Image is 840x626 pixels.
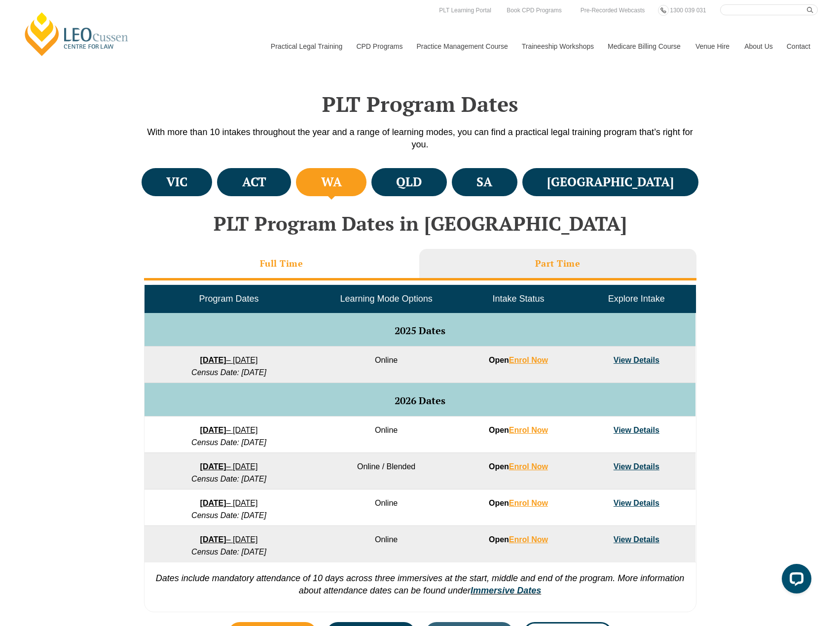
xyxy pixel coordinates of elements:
[200,499,226,507] strong: [DATE]
[191,438,266,447] em: Census Date: [DATE]
[614,426,659,434] a: View Details
[260,258,303,269] h3: Full Time
[139,126,701,151] p: With more than 10 intakes throughout the year and a range of learning modes, you can find a pract...
[614,535,659,544] a: View Details
[395,394,445,407] span: 2026 Dates
[321,174,342,190] h4: WA
[313,347,459,383] td: Online
[600,25,688,68] a: Medicare Billing Course
[509,462,548,471] a: Enrol Now
[476,174,492,190] h4: SA
[547,174,674,190] h4: [GEOGRAPHIC_DATA]
[509,356,548,364] a: Enrol Now
[263,25,349,68] a: Practical Legal Training
[191,548,266,556] em: Census Date: [DATE]
[166,174,187,190] h4: VIC
[191,368,266,377] em: Census Date: [DATE]
[200,462,258,471] a: [DATE]– [DATE]
[200,535,258,544] a: [DATE]– [DATE]
[437,5,494,16] a: PLT Learning Portal
[608,294,665,304] span: Explore Intake
[509,499,548,507] a: Enrol Now
[667,5,708,16] a: 1300 039 031
[395,324,445,337] span: 2025 Dates
[313,417,459,453] td: Online
[688,25,737,68] a: Venue Hire
[200,356,258,364] a: [DATE]– [DATE]
[200,426,226,434] strong: [DATE]
[313,453,459,489] td: Online / Blended
[22,11,131,57] a: [PERSON_NAME] Centre for Law
[535,258,581,269] h3: Part Time
[139,212,701,234] h2: PLT Program Dates in [GEOGRAPHIC_DATA]
[200,499,258,507] a: [DATE]– [DATE]
[774,560,815,601] iframe: LiveChat chat widget
[514,25,600,68] a: Traineeship Workshops
[340,294,433,304] span: Learning Mode Options
[737,25,779,68] a: About Us
[489,356,548,364] strong: Open
[139,92,701,116] h2: PLT Program Dates
[242,174,266,190] h4: ACT
[396,174,422,190] h4: QLD
[614,499,659,507] a: View Details
[578,5,648,16] a: Pre-Recorded Webcasts
[614,356,659,364] a: View Details
[200,462,226,471] strong: [DATE]
[504,5,564,16] a: Book CPD Programs
[199,294,258,304] span: Program Dates
[489,462,548,471] strong: Open
[489,426,548,434] strong: Open
[191,475,266,483] em: Census Date: [DATE]
[670,7,706,14] span: 1300 039 031
[313,489,459,526] td: Online
[191,511,266,520] em: Census Date: [DATE]
[156,573,685,595] em: Dates include mandatory attendance of 10 days across three immersives at the start, middle and en...
[489,535,548,544] strong: Open
[614,462,659,471] a: View Details
[471,586,541,595] a: Immersive Dates
[200,356,226,364] strong: [DATE]
[779,25,818,68] a: Contact
[200,535,226,544] strong: [DATE]
[492,294,544,304] span: Intake Status
[409,25,514,68] a: Practice Management Course
[509,426,548,434] a: Enrol Now
[489,499,548,507] strong: Open
[349,25,409,68] a: CPD Programs
[509,535,548,544] a: Enrol Now
[313,526,459,562] td: Online
[200,426,258,434] a: [DATE]– [DATE]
